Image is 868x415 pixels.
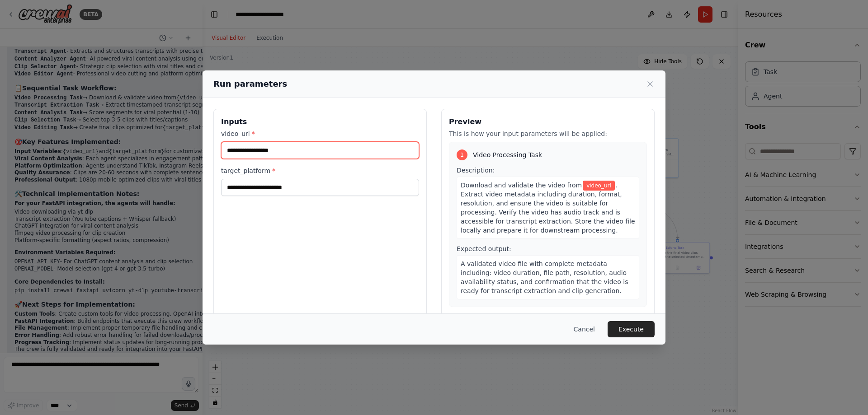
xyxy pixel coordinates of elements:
[221,129,419,138] label: video_url
[457,149,467,160] div: 1
[566,321,602,337] button: Cancel
[457,167,495,174] span: Description:
[449,129,647,138] p: This is how your input parameters will be applied:
[583,181,615,191] span: Variable: video_url
[213,78,287,90] h2: Run parameters
[457,245,511,252] span: Expected output:
[461,182,582,189] span: Download and validate the video from
[221,117,419,127] h3: Inputs
[473,150,542,159] span: Video Processing Task
[221,166,419,175] label: target_platform
[608,321,655,337] button: Execute
[461,260,628,294] span: A validated video file with complete metadata including: video duration, file path, resolution, a...
[449,117,647,127] h3: Preview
